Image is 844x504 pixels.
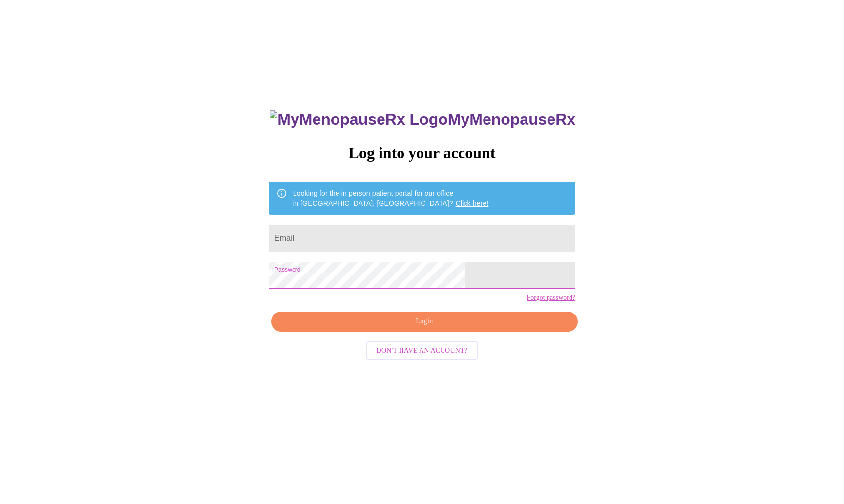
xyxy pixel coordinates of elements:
span: Don't have an account? [377,345,468,357]
span: Login [282,315,567,328]
h3: MyMenopauseRx [270,110,575,128]
button: Don't have an account? [366,341,479,360]
div: Looking for the in person patient portal for our office in [GEOGRAPHIC_DATA], [GEOGRAPHIC_DATA]? [293,185,489,212]
h3: Log into your account [269,144,575,162]
a: Click here! [456,199,489,207]
button: Login [271,312,578,332]
a: Forgot password? [527,294,575,302]
img: MyMenopauseRx Logo [270,110,447,128]
a: Don't have an account? [363,346,481,354]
